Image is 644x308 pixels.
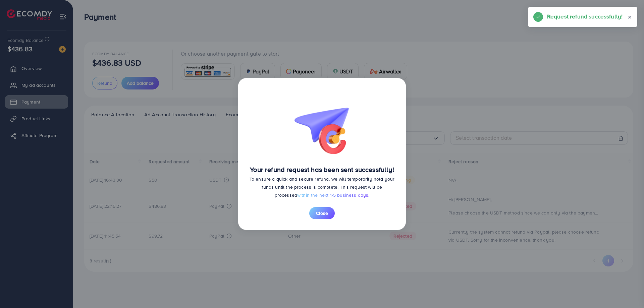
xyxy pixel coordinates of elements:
[309,207,335,219] button: Close
[249,175,395,199] p: To ensure a quick and secure refund, we will temporarily hold your funds until the process is com...
[297,192,369,198] span: within the next 1-5 business days.
[249,166,395,174] h4: Your refund request has been sent successfully!
[316,210,328,217] span: Close
[547,12,623,21] h5: Request refund successfully!
[615,278,639,303] iframe: Chat
[288,89,356,157] img: bg-request-refund-success.26ac5564.png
